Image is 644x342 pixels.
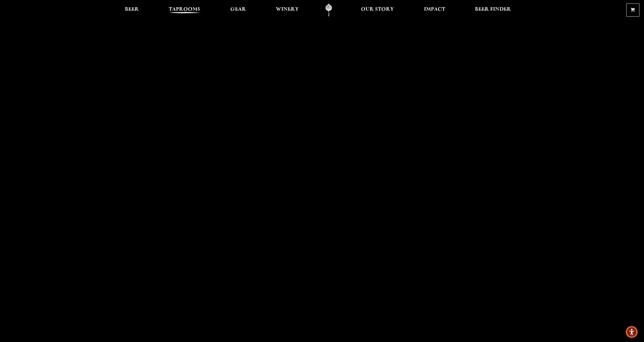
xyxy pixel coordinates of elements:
span: Beer [125,7,139,12]
a: Winery [272,4,303,17]
a: Beer [121,4,143,17]
span: Impact [424,7,445,12]
a: Beer Finder [471,4,515,17]
span: Beer Finder [475,7,511,12]
span: Our Story [361,7,394,12]
a: Our Story [357,4,398,17]
span: Taprooms [169,7,200,12]
a: Taprooms [165,4,204,17]
span: Gear [230,7,246,12]
a: Impact [420,4,449,17]
a: Odell Home [318,4,339,17]
a: Gear [227,4,250,17]
span: Winery [276,7,299,12]
div: Accessibility Menu [625,326,638,338]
